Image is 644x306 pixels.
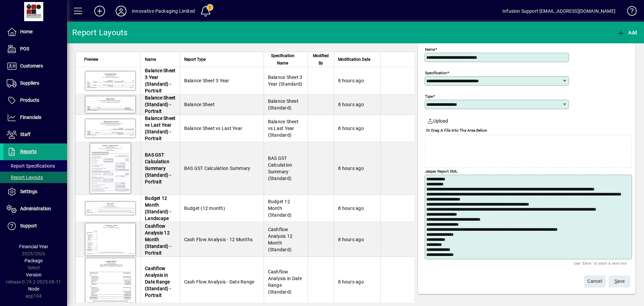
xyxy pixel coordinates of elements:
a: Knowledge Base [622,1,636,23]
span: Modified By [312,52,330,67]
span: Customers [20,63,43,69]
span: Balance Sheet (Standard) [268,98,299,111]
span: Balance Sheet 3 Year (Standard) - Portrait [145,68,175,93]
td: 8 hours ago [334,115,380,142]
span: Products [20,97,39,103]
a: Financials [3,109,67,126]
span: Budget (12 month) [184,206,225,211]
span: ave [614,276,625,287]
div: Report Type [184,56,260,63]
span: S [614,278,617,284]
a: Products [3,92,67,109]
a: Customers [3,58,67,75]
a: Report Specifications [3,160,67,172]
div: Report Layouts [72,27,128,38]
a: Suppliers [3,75,67,92]
span: Financial Year [19,244,48,249]
span: Cashflow Analysis 12 Month (Standard) - Portrait [145,223,171,256]
div: Modification Date [338,56,376,63]
td: 8 hours ago [334,67,380,94]
span: Modification Date [338,56,370,63]
span: Balance Sheet [184,102,215,107]
a: Report Layouts [3,172,67,183]
span: Name [145,56,156,63]
mat-label: Jasper Report XML [425,169,458,174]
span: Balance Sheet 3 Year [184,78,229,83]
span: Package [24,258,43,263]
span: Balance Sheet vs Last Year (Standard) - Portrait [145,116,175,141]
span: Node [28,286,39,292]
span: Support [20,223,37,228]
span: Report Specifications [7,163,55,169]
td: 8 hours ago [334,142,380,195]
span: BAS GST Calculation Summary (Standard) - Portrait [145,152,171,184]
span: Home [20,29,33,34]
span: Balance Sheet (Standard) - Portrait [145,95,175,114]
span: BAS GST Calculation Summary [184,166,251,171]
button: Cancel [584,275,605,288]
span: Budget 12 Month (Standard) [268,199,292,218]
td: 8 hours ago [334,222,380,257]
span: Cancel [587,276,602,287]
span: Version [26,272,42,277]
a: Administration [3,201,67,217]
span: Report Type [184,56,206,63]
span: Reports [20,149,37,154]
span: Cash Flow Analysis - 12 Months [184,237,253,242]
button: Upload [425,115,451,127]
td: 8 hours ago [334,195,380,222]
span: Report Layouts [7,175,43,180]
span: Add [617,30,637,35]
span: Suppliers [20,80,39,86]
span: Financials [20,115,41,120]
mat-hint: Use 'Enter' to start a new line [574,259,627,267]
button: Add [89,5,110,17]
span: Balance Sheet 3 Year (Standard) [268,75,303,87]
span: POS [20,46,29,51]
div: Name [145,56,176,63]
a: Support [3,218,67,234]
a: Staff [3,126,67,143]
span: Administration [20,206,51,211]
a: Home [3,24,67,40]
a: Settings [3,183,67,200]
span: Cashflow Analysis in Date Range (Standard) - Portrait [145,266,171,298]
span: Balance Sheet vs Last Year (Standard) [268,119,299,138]
span: Budget 12 Month (Standard) - Landscape [145,195,171,221]
span: Balance Sheet vs Last Year [184,126,243,131]
span: Cashflow Analysis 12 Month (Standard) [268,227,293,252]
span: Staff [20,132,31,137]
span: Cash Flow Analysis - Date Range [184,279,255,285]
button: Save [609,275,630,288]
span: Upload [427,118,448,125]
button: Profile [110,5,132,17]
mat-label: Type [425,94,433,99]
span: Cashflow Analysis in Date Range (Standard) [268,269,302,295]
div: Specification Name [268,52,304,67]
mat-label: Name [425,47,435,52]
a: POS [3,41,67,57]
span: BAS GST Calculation Summary (Standard) [268,156,292,181]
div: Innovative Packaging Limited [132,6,195,16]
span: Preview [84,56,98,63]
span: Specification Name [268,52,298,67]
button: Add [615,27,639,39]
td: 8 hours ago [334,94,380,115]
div: Infusion Support [EMAIL_ADDRESS][DOMAIN_NAME] [502,6,615,16]
mat-label: Specification [425,71,447,75]
span: Settings [20,189,37,194]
